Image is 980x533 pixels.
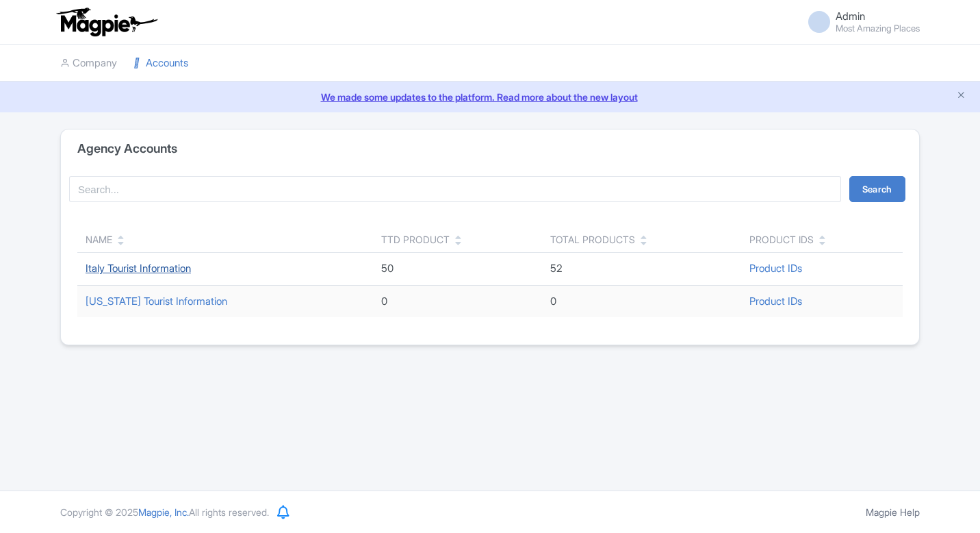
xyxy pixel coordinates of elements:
[86,232,112,247] div: Name
[86,262,191,275] a: Italy Tourist Information
[866,506,920,518] a: Magpie Help
[8,90,972,104] a: We made some updates to the platform. Read more about the new layout
[53,7,159,37] img: logo-ab69f6fb50320c5b225c76a69d11143b.png
[956,88,966,104] button: Close announcement
[138,506,189,518] span: Magpie, Inc.
[133,45,188,82] a: Accounts
[77,142,177,156] h4: Agency Accounts
[373,253,542,286] td: 50
[836,10,865,23] span: Admin
[836,24,920,33] small: Most Amazing Places
[749,295,802,308] a: Product IDs
[69,176,841,202] input: Search...
[542,253,742,286] td: 52
[849,176,905,202] button: Search
[60,45,117,82] a: Company
[52,505,277,519] div: Copyright © 2025 All rights reserved.
[86,295,227,308] a: [US_STATE] Tourist Information
[542,285,742,317] td: 0
[381,232,450,247] div: TTD Product
[749,232,814,247] div: Product IDs
[749,262,802,275] a: Product IDs
[550,232,635,247] div: Total Products
[800,11,920,33] a: Admin Most Amazing Places
[373,285,542,317] td: 0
